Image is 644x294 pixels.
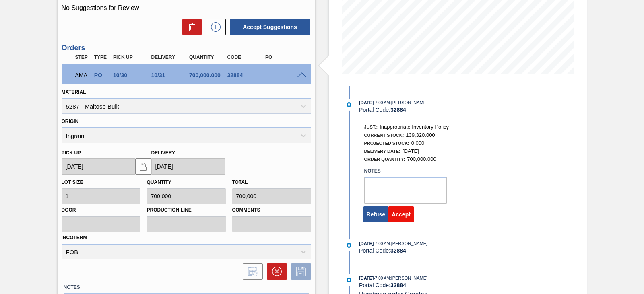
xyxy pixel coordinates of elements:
[149,72,191,78] div: 10/31/2025
[374,101,390,105] span: - 7:00 AM
[151,158,225,175] input: mm/dd/yyyy
[390,100,428,105] span: : [PERSON_NAME]
[62,179,83,185] label: Lot size
[135,158,151,175] button: locked
[364,133,404,138] span: Current Stock:
[359,107,550,113] div: Portal Code:
[62,150,81,156] label: Pick up
[390,282,406,288] strong: 32884
[111,54,153,60] div: Pick up
[111,72,153,78] div: 10/30/2025
[147,179,171,185] label: Quantity
[230,19,310,35] button: Accept Suggestions
[359,100,374,105] span: [DATE]
[364,149,400,154] span: Delivery Date:
[149,54,191,60] div: Delivery
[364,157,405,162] span: Order Quantity:
[187,54,229,60] div: Quantity
[138,162,148,171] img: locked
[390,275,428,280] span: : [PERSON_NAME]
[226,18,311,36] div: Accept Suggestions
[374,276,390,280] span: - 7:00 AM
[62,158,135,175] input: mm/dd/yyyy
[363,206,389,222] button: Refuse
[406,132,435,138] span: 139,320.000
[73,54,93,60] div: Step
[347,102,351,107] img: atual
[239,263,263,280] div: Inform order change
[390,247,406,254] strong: 32884
[62,204,140,216] label: Door
[402,148,419,154] span: [DATE]
[202,19,226,35] div: New suggestion
[359,247,550,254] div: Portal Code:
[364,141,409,146] span: Projected Stock:
[287,263,311,280] div: Save Order
[390,241,428,246] span: : [PERSON_NAME]
[147,204,226,216] label: Production Line
[225,54,267,60] div: Code
[73,66,93,84] div: Awaiting Manager Approval
[178,19,202,35] div: Delete Suggestions
[75,72,91,78] p: AMA
[151,150,175,156] label: Delivery
[64,282,309,293] label: Notes
[225,72,267,78] div: 32884
[232,179,248,185] label: Total
[411,140,425,146] span: 0.000
[92,72,111,78] div: Purchase order
[62,89,86,95] label: Material
[407,156,436,162] span: 700,000.000
[359,275,374,280] span: [DATE]
[62,235,87,241] label: Incoterm
[62,119,79,124] label: Origin
[263,54,305,60] div: PO
[380,124,449,130] span: Inappropriate Inventory Policy
[347,243,351,248] img: atual
[359,241,374,246] span: [DATE]
[364,165,447,177] label: Notes
[62,4,311,12] p: No Suggestions for Review
[62,44,311,52] h3: Orders
[388,206,414,222] button: Accept
[232,204,311,216] label: Comments
[263,263,287,280] div: Cancel Order
[347,278,351,282] img: atual
[92,54,111,60] div: Type
[374,241,390,246] span: - 7:00 AM
[359,282,550,288] div: Portal Code:
[187,72,229,78] div: 700,000.000
[390,107,406,113] strong: 32884
[364,125,378,130] span: Just.:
